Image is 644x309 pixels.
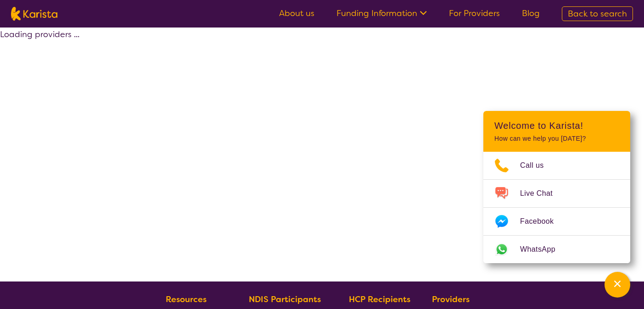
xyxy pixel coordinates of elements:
[11,7,57,21] img: Karista logo
[166,294,207,305] b: Resources
[520,215,565,228] span: Facebook
[249,294,321,305] b: NDIS Participants
[520,243,566,256] span: WhatsApp
[522,8,540,19] a: Blog
[520,187,564,200] span: Live Chat
[336,8,427,19] a: Funding Information
[483,111,630,263] div: Channel Menu
[432,294,470,305] b: Providers
[279,8,314,19] a: About us
[483,236,630,263] a: Web link opens in a new tab.
[520,159,555,172] span: Call us
[349,294,410,305] b: HCP Recipients
[494,135,619,143] p: How can we help you [DATE]?
[494,120,619,131] h2: Welcome to Karista!
[562,6,633,21] a: Back to search
[483,152,630,263] ul: Choose channel
[605,272,630,298] button: Channel Menu
[568,8,627,19] span: Back to search
[449,8,500,19] a: For Providers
